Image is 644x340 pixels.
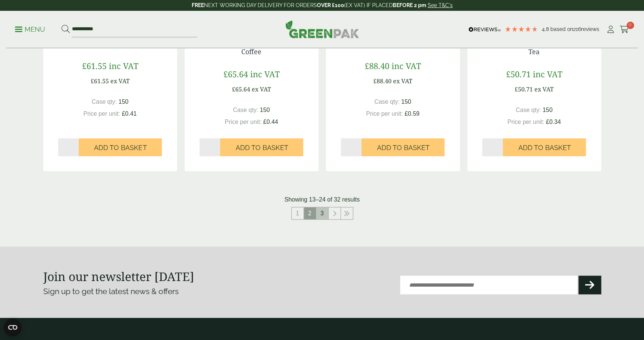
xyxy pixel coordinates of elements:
[393,77,412,85] span: ex VAT
[365,60,389,71] span: £88.40
[82,60,107,71] span: £61.55
[533,68,562,79] span: inc VAT
[361,138,444,156] button: Add to Basket
[235,144,288,152] span: Add to Basket
[317,2,344,8] strong: OVER £100
[43,286,294,297] p: Sign up to get the latest news & offers
[405,110,420,117] span: £0.59
[468,27,501,32] img: REVIEWS.io
[373,77,392,85] span: £88.40
[626,22,634,29] span: 0
[224,119,261,125] span: Price per unit:
[505,26,538,32] div: 4.79 Stars
[428,2,453,8] a: See T&C's
[292,208,304,219] a: 1
[15,25,45,34] p: Menu
[374,99,400,105] span: Case qty:
[4,318,22,336] button: Open CMP widget
[507,119,544,125] span: Price per unit:
[620,24,629,35] a: 0
[109,60,138,71] span: inc VAT
[192,2,204,8] strong: FREE
[620,26,629,33] i: Cart
[573,26,581,32] span: 216
[232,85,250,93] span: £65.64
[581,26,599,32] span: reviews
[503,138,586,156] button: Add to Basket
[43,268,194,284] strong: Join our newsletter [DATE]
[110,77,130,85] span: ex VAT
[15,25,45,32] a: Menu
[250,68,280,79] span: inc VAT
[516,107,541,113] span: Case qty:
[506,68,531,79] span: £50.71
[534,85,554,93] span: ex VAT
[515,85,533,93] span: £50.71
[94,144,147,152] span: Add to Basket
[393,2,426,8] strong: BEFORE 2 pm
[543,107,553,113] span: 150
[91,77,109,85] span: £61.55
[122,110,137,117] span: £0.41
[79,138,162,156] button: Add to Basket
[392,60,421,71] span: inc VAT
[285,20,359,38] img: GreenPak Supplies
[252,85,271,93] span: ex VAT
[285,195,360,204] p: Showing 13–24 of 32 results
[377,144,429,152] span: Add to Basket
[550,26,573,32] span: Based on
[92,99,117,105] span: Case qty:
[304,208,316,219] span: 2
[233,107,258,113] span: Case qty:
[263,119,278,125] span: £0.44
[220,138,303,156] button: Add to Basket
[223,68,248,79] span: £65.64
[542,26,550,32] span: 4.8
[606,26,615,33] i: My Account
[546,119,561,125] span: £0.34
[119,99,129,105] span: 150
[366,110,403,117] span: Price per unit:
[518,144,571,152] span: Add to Basket
[260,107,270,113] span: 150
[83,110,120,117] span: Price per unit:
[401,99,411,105] span: 150
[316,208,328,219] a: 3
